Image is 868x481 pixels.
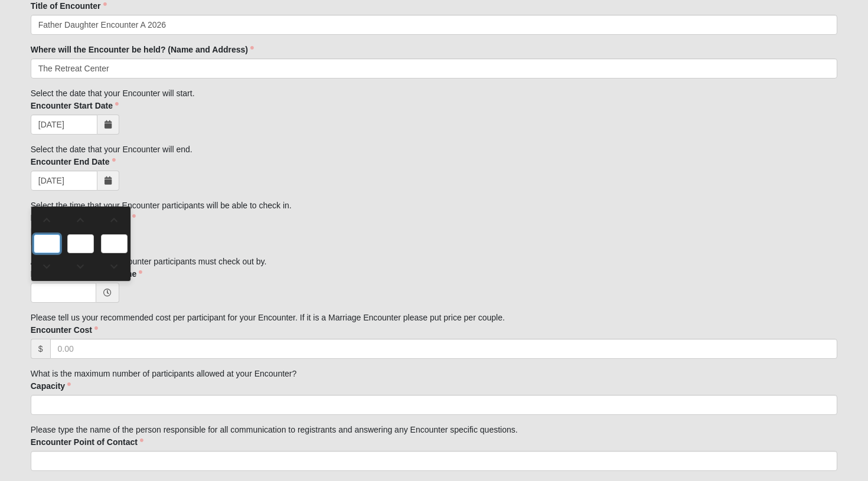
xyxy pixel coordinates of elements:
label: Encounter End Date [31,156,116,168]
span: $ [31,339,50,359]
label: Encounter Cost [31,324,98,336]
label: Capacity [31,380,71,392]
label: Encounter Point of Contact [31,436,143,448]
label: Encounter Start Date [31,100,119,112]
input: 0.00 [50,339,838,359]
td: : [61,233,66,254]
label: Where will the Encounter be held? (Name and Address) [31,44,254,55]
